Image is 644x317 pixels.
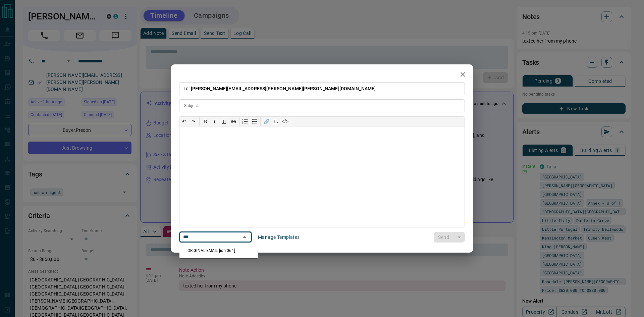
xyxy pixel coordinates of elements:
button: 🔗 [262,117,271,126]
button: </> [280,117,290,126]
button: T̲ₓ [271,117,280,126]
button: Manage Templates [254,232,304,243]
button: Bullet list [250,117,259,126]
p: Subject: [184,103,199,109]
li: ORIGINAL EMAIL [id:2064] [179,246,258,256]
button: Close [240,232,249,242]
span: [PERSON_NAME][EMAIL_ADDRESS][PERSON_NAME][PERSON_NAME][DOMAIN_NAME] [191,86,376,91]
span: 𝐔 [222,119,226,124]
button: ↶ [179,117,189,126]
button: 𝑰 [210,117,219,126]
button: ab [229,117,238,126]
button: 𝐁 [201,117,210,126]
div: split button [434,232,465,243]
p: To: [179,82,465,95]
button: Numbered list [240,117,250,126]
s: ab [231,119,236,124]
button: 𝐔 [219,117,229,126]
button: ↷ [189,117,198,126]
